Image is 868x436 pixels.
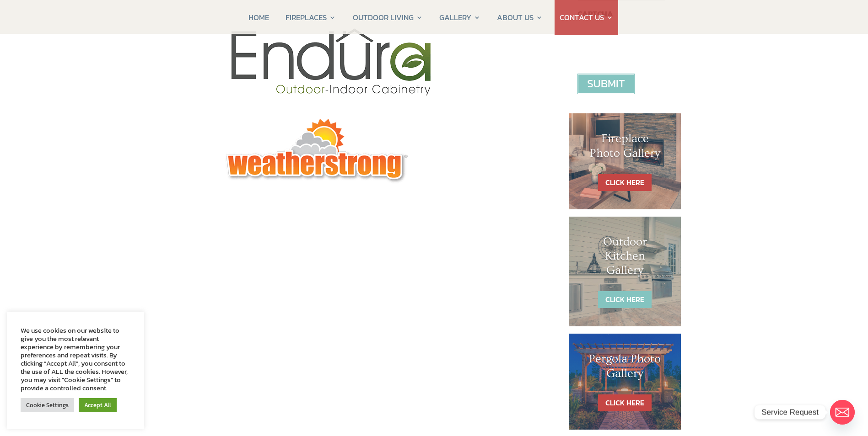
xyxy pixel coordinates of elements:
[598,174,652,191] a: CLICK HERE
[598,291,652,308] a: CLICK HERE
[587,132,663,165] h1: Fireplace Photo Gallery
[587,352,663,385] h1: Pergola Photo Gallery
[79,398,117,412] a: Accept All
[21,326,130,392] div: We use cookies on our website to give you the most relevant experience by remembering your prefer...
[224,117,413,184] img: weatherstrong
[830,400,855,425] a: Email
[224,11,445,111] img: endura
[598,394,652,411] a: CLICK HERE
[587,235,663,282] h1: Outdoor Kitchen Gallery
[577,74,635,94] input: Submit
[224,102,445,114] a: endura outdoor kitchen cabinets
[577,23,717,59] iframe: reCAPTCHA
[21,398,74,412] a: Cookie Settings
